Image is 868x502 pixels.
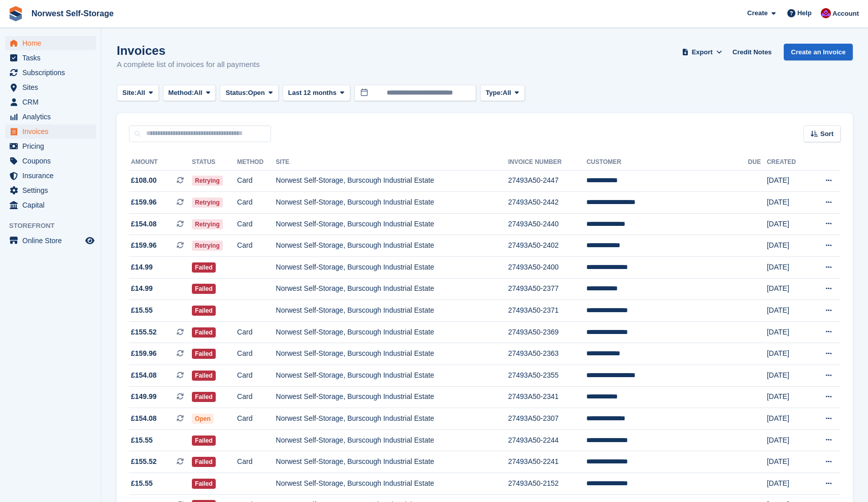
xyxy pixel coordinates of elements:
a: menu [5,110,96,124]
td: Norwest Self-Storage, Burscough Industrial Estate [276,213,508,235]
span: £159.96 [131,348,157,359]
td: Norwest Self-Storage, Burscough Industrial Estate [276,473,508,495]
span: Create [747,8,767,18]
td: Card [237,321,276,343]
th: Site [276,154,508,171]
button: Type: All [480,85,525,102]
td: 27493A50-2363 [508,343,586,365]
a: menu [5,95,96,109]
span: Help [797,8,812,18]
span: Home [22,36,83,50]
td: [DATE] [767,451,810,473]
button: Site: All [117,85,159,102]
span: Status: [225,88,248,98]
td: 27493A50-2241 [508,451,586,473]
span: Insurance [22,169,83,183]
p: A complete list of invoices for all payments [117,59,260,71]
span: Account [832,9,859,19]
span: All [137,88,145,98]
a: menu [5,36,96,50]
td: Norwest Self-Storage, Burscough Industrial Estate [276,386,508,408]
a: menu [5,124,96,139]
button: Method: All [163,85,216,102]
span: Invoices [22,124,83,139]
td: [DATE] [767,300,810,322]
td: Card [237,213,276,235]
span: Sort [820,129,833,139]
span: Retrying [192,219,223,229]
td: Norwest Self-Storage, Burscough Industrial Estate [276,321,508,343]
td: [DATE] [767,365,810,387]
td: 27493A50-2244 [508,429,586,451]
th: Status [192,154,237,171]
span: £159.96 [131,197,157,208]
a: menu [5,198,96,212]
span: Capital [22,198,83,212]
span: Failed [192,457,216,467]
span: Open [192,414,214,424]
th: Due [748,154,767,171]
span: Failed [192,371,216,381]
td: [DATE] [767,429,810,451]
td: Norwest Self-Storage, Burscough Industrial Estate [276,278,508,300]
span: Storefront [9,221,101,231]
td: [DATE] [767,192,810,214]
td: Norwest Self-Storage, Burscough Industrial Estate [276,408,508,430]
span: £155.52 [131,456,157,467]
span: Last 12 months [288,88,337,98]
span: £159.96 [131,240,157,251]
span: £15.55 [131,478,153,489]
td: 27493A50-2341 [508,386,586,408]
span: Open [248,88,265,98]
td: 27493A50-2152 [508,473,586,495]
span: £15.55 [131,305,153,316]
span: Retrying [192,241,223,251]
span: £154.08 [131,370,157,381]
span: £15.55 [131,435,153,446]
td: Card [237,386,276,408]
button: Export [680,44,724,60]
span: CRM [22,95,83,109]
span: Failed [192,306,216,316]
td: Card [237,343,276,365]
td: Norwest Self-Storage, Burscough Industrial Estate [276,343,508,365]
td: Card [237,451,276,473]
td: [DATE] [767,408,810,430]
span: Subscriptions [22,65,83,80]
span: Export [692,47,713,57]
span: £14.99 [131,283,153,294]
td: 27493A50-2400 [508,257,586,279]
button: Status: Open [220,85,278,102]
span: £154.08 [131,219,157,229]
td: [DATE] [767,170,810,192]
td: Norwest Self-Storage, Burscough Industrial Estate [276,192,508,214]
span: Failed [192,349,216,359]
a: Credit Notes [728,44,776,60]
span: £108.00 [131,175,157,186]
a: Norwest Self-Storage [27,5,118,22]
span: Retrying [192,197,223,208]
img: Daniel Grensinger [821,8,831,18]
span: Failed [192,392,216,402]
th: Created [767,154,810,171]
a: menu [5,183,96,197]
th: Amount [129,154,192,171]
span: Analytics [22,110,83,124]
td: [DATE] [767,235,810,257]
span: All [503,88,511,98]
td: Norwest Self-Storage, Burscough Industrial Estate [276,170,508,192]
td: Norwest Self-Storage, Burscough Industrial Estate [276,300,508,322]
a: menu [5,233,96,248]
span: Site: [122,88,137,98]
span: Tasks [22,51,83,65]
a: menu [5,65,96,80]
td: 27493A50-2369 [508,321,586,343]
td: Card [237,235,276,257]
a: menu [5,51,96,65]
td: [DATE] [767,386,810,408]
span: £154.08 [131,413,157,424]
span: £14.99 [131,262,153,273]
td: 27493A50-2371 [508,300,586,322]
td: Norwest Self-Storage, Burscough Industrial Estate [276,365,508,387]
a: menu [5,154,96,168]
